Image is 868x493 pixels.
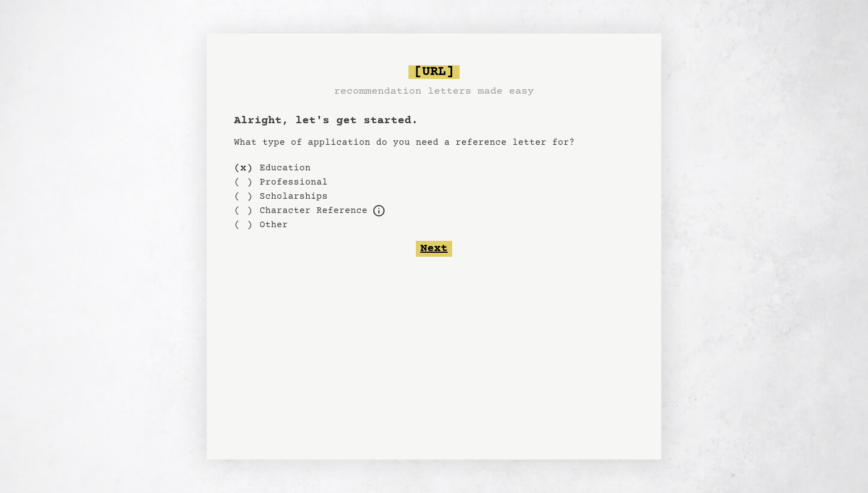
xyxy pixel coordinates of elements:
[234,189,253,203] div: ( )
[234,161,253,175] div: ( x )
[260,190,328,203] label: Scholarships
[234,113,634,129] h1: Alright, let's get started.
[234,218,253,232] div: ( )
[260,218,288,232] label: Other
[234,203,253,218] div: ( )
[260,176,328,189] label: Professional
[334,83,534,99] h3: recommendation letters made easy
[234,175,253,189] div: ( )
[260,161,311,175] label: Education
[408,65,460,79] span: [URL]
[260,204,368,218] label: For example, loans, housing applications, parole, professional certification, etc.
[234,136,634,149] p: What type of application do you need a reference letter for?
[416,241,452,257] button: Next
